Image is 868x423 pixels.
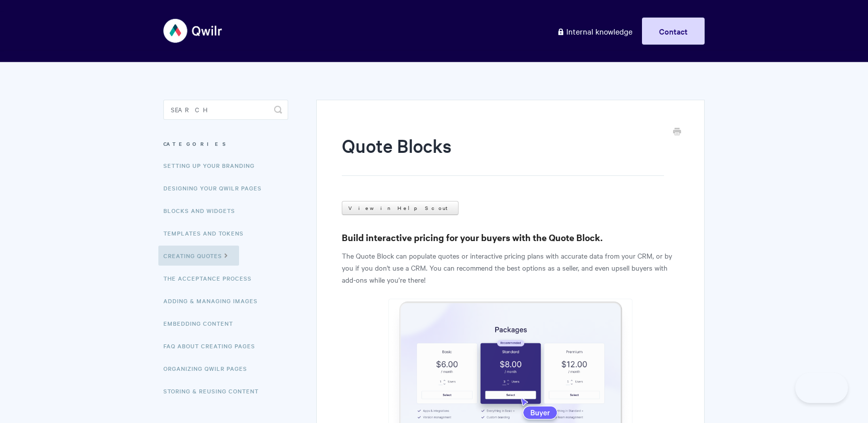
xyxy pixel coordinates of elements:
a: Designing Your Qwilr Pages [163,178,269,198]
a: Internal knowledge [549,18,640,45]
h3: Build interactive pricing for your buyers with the Quote Block. [342,231,679,245]
a: Contact [642,18,705,45]
a: Embedding Content [163,313,241,333]
h1: Quote Blocks [342,133,664,176]
a: Storing & Reusing Content [163,381,266,401]
a: Print this Article [673,127,681,138]
a: Setting up your Branding [163,155,262,175]
iframe: Toggle Customer Support [795,373,848,403]
img: Qwilr Help Center [163,12,223,50]
a: Organizing Qwilr Pages [163,358,255,378]
a: The Acceptance Process [163,268,259,288]
a: Templates and Tokens [163,223,251,243]
a: Creating Quotes [158,246,239,266]
a: Adding & Managing Images [163,291,265,311]
a: View in Help Scout [342,201,459,215]
a: Blocks and Widgets [163,200,243,221]
input: Search [163,100,288,120]
h3: Categories [163,135,288,153]
a: FAQ About Creating Pages [163,336,263,356]
p: The Quote Block can populate quotes or interactive pricing plans with accurate data from your CRM... [342,250,679,286]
